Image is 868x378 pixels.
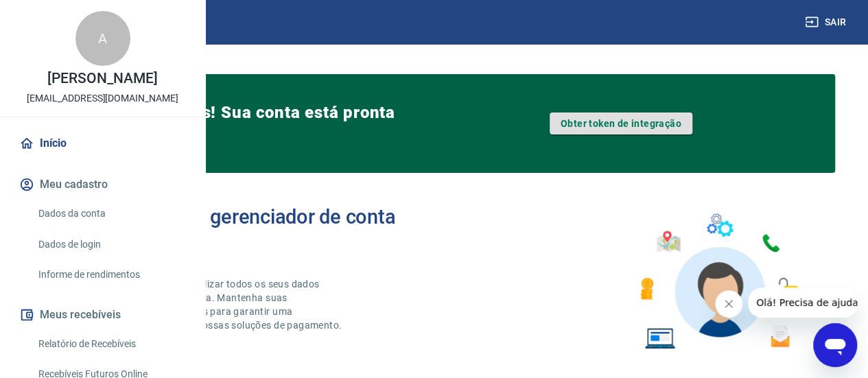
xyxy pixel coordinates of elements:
[60,206,434,250] h2: Bem-vindo(a) ao gerenciador de conta Vindi
[33,231,189,259] a: Dados de login
[802,10,852,35] button: Sair
[715,290,742,318] iframe: Fechar mensagem
[16,300,189,330] button: Meus recebíveis
[16,128,189,158] a: Início
[33,261,189,289] a: Informe de rendimentos
[748,287,857,318] iframe: Mensagem da empresa
[47,71,157,86] p: [PERSON_NAME]
[33,330,189,358] a: Relatório de Recebíveis
[104,102,401,145] span: Boas notícias! Sua conta está pronta para vender.
[628,206,808,357] img: Imagem de um avatar masculino com diversos icones exemplificando as funcionalidades do gerenciado...
[75,11,130,66] div: A
[33,200,189,228] a: Dados da conta
[550,113,692,134] a: Obter token de integração
[8,10,115,21] span: Olá! Precisa de ajuda?
[16,169,189,200] button: Meu cadastro
[813,323,857,367] iframe: Botão para abrir a janela de mensagens
[27,91,178,106] p: [EMAIL_ADDRESS][DOMAIN_NAME]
